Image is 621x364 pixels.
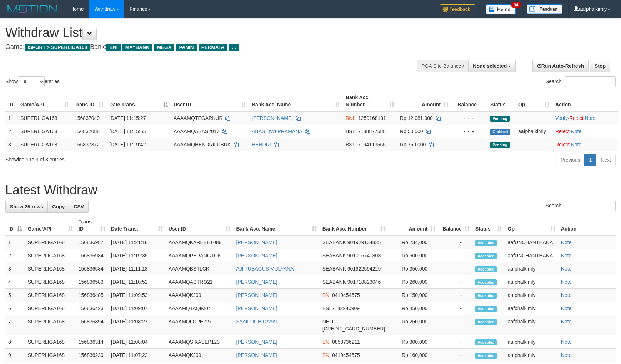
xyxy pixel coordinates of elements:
label: Show entries [5,76,60,87]
span: BNI [322,292,331,298]
a: SYAIFUL HIDAYAT [236,319,278,324]
td: AAAAMQTAQIM04 [166,302,234,315]
td: 156836314 [76,335,108,349]
div: - - - [454,115,485,122]
td: [DATE] 11:08:04 [108,335,166,349]
td: Rp 150,000 [388,289,439,302]
a: Reject [569,115,584,121]
td: [DATE] 11:07:22 [108,349,166,362]
td: - [438,249,472,262]
a: CSV [69,201,89,213]
td: 156836394 [76,315,108,335]
td: [DATE] 11:10:52 [108,275,166,289]
h1: Withdraw List [5,26,407,40]
td: AAAAMQKJ99 [166,289,234,302]
span: CSV [74,204,84,209]
a: 1 [584,154,596,166]
td: [DATE] 11:11:18 [108,262,166,275]
h1: Latest Withdraw [5,183,616,197]
span: Pending [490,142,510,148]
td: SUPERLIGA168 [25,335,76,349]
a: Note [585,115,595,121]
span: 156837372 [75,142,100,147]
td: - [438,302,472,315]
td: 8 [5,335,25,349]
a: Note [561,266,572,272]
span: Rp 12.081.000 [400,115,433,121]
a: Previous [556,154,585,166]
td: Rp 260,000 [388,275,439,289]
td: SUPERLIGA168 [17,138,72,151]
span: 34 [511,2,521,8]
span: BNI [346,115,354,121]
td: [DATE] 11:21:18 [108,236,166,249]
a: Show 25 rows [5,201,48,213]
a: [PERSON_NAME] [236,339,277,345]
td: Rp 450,000 [388,302,439,315]
span: Copy 0419454575 to clipboard [332,352,360,358]
th: Status [487,91,515,111]
td: 156836987 [76,236,108,249]
label: Search: [546,201,616,211]
span: 156837049 [75,115,100,121]
a: Note [571,128,582,134]
td: 3 [5,138,17,151]
td: [DATE] 11:19:35 [108,249,166,262]
span: BNI [322,352,331,358]
span: Copy 0419454575 to clipboard [332,292,360,298]
a: Next [596,154,616,166]
td: 156836485 [76,289,108,302]
div: Showing 1 to 3 of 3 entries [5,153,254,163]
span: Copy 901718823046 to clipboard [347,279,381,285]
th: User ID: activate to sort column ascending [166,215,234,236]
span: BSI [346,128,354,134]
td: SUPERLIGA168 [25,302,76,315]
td: 2 [5,249,25,262]
th: Game/API: activate to sort column ascending [25,215,76,236]
th: Date Trans.: activate to sort column ascending [108,215,166,236]
td: SUPERLIGA168 [17,111,72,125]
select: Showentries [18,76,45,87]
span: Rp 750.000 [400,142,426,147]
td: - [438,335,472,349]
span: Copy 7188877588 to clipboard [358,128,386,134]
span: AAAAMQABAS2017 [174,128,219,134]
th: Action [552,91,618,111]
td: - [438,349,472,362]
td: 156836584 [76,262,108,275]
span: Accepted [475,266,497,272]
span: Copy 901922594229 to clipboard [347,266,381,272]
td: Rp 234,000 [388,236,439,249]
div: - - - [454,141,485,148]
span: Accepted [475,293,497,299]
span: SEABANK [322,253,346,258]
a: [PERSON_NAME] [236,253,277,258]
td: Rp 350,000 [388,262,439,275]
span: PANIN [176,44,196,51]
td: AAAAMQKJ99 [166,349,234,362]
span: PERMATA [199,44,227,51]
a: Note [561,339,572,345]
a: Copy [47,201,69,213]
td: SUPERLIGA168 [25,262,76,275]
td: · [552,138,618,151]
a: Note [571,142,582,147]
td: aafphalkimly [505,315,558,335]
span: BNI [322,339,331,345]
td: - [438,275,472,289]
span: Accepted [475,240,497,246]
th: Amount: activate to sort column ascending [397,91,451,111]
span: Copy 5859459223534313 to clipboard [322,326,385,332]
span: BSI [346,142,354,147]
td: 9 [5,349,25,362]
a: Note [561,253,572,258]
td: Rp 500,000 [388,249,439,262]
td: aafphalkimly [505,262,558,275]
a: Note [561,279,572,285]
th: Op: activate to sort column ascending [515,91,552,111]
span: SEABANK [322,279,346,285]
h4: Game: Bank: [5,44,407,51]
span: Show 25 rows [10,204,43,209]
span: [DATE] 11:15:27 [109,115,146,121]
th: ID [5,91,17,111]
